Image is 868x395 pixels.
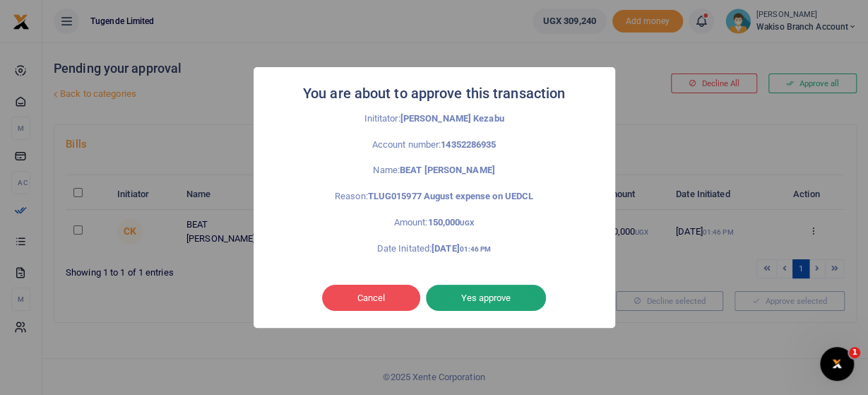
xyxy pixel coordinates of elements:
[441,139,496,150] strong: 14352286935
[285,216,584,230] p: Amount:
[849,347,860,358] span: 1
[285,112,584,126] p: Inititator:
[820,347,854,381] iframe: Intercom live chat
[426,285,546,312] button: Yes approve
[400,113,504,124] strong: [PERSON_NAME] Kezabu
[368,191,533,201] strong: TLUG015977 August expense on UEDCL
[432,243,491,254] strong: [DATE]
[285,189,584,204] p: Reason:
[285,242,584,257] p: Date Initated:
[460,219,474,227] small: UGX
[400,165,495,175] strong: BEAT [PERSON_NAME]
[427,217,474,228] strong: 150,000
[322,285,420,312] button: Cancel
[303,81,565,106] h2: You are about to approve this transaction
[460,245,492,253] small: 01:46 PM
[285,138,584,153] p: Account number:
[285,163,584,178] p: Name:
